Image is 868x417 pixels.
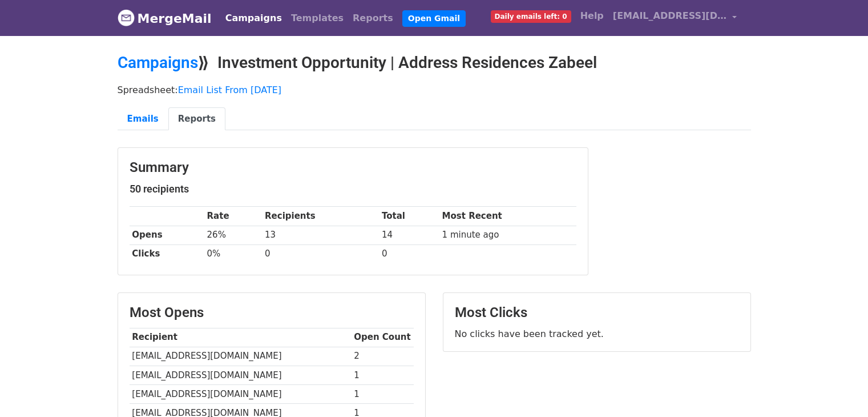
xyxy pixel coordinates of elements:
[118,84,751,96] p: Spreadsheet:
[439,207,576,226] th: Most Recent
[348,7,398,30] a: Reports
[455,328,739,340] p: No clicks have been tracked yet.
[130,183,576,195] h5: 50 recipients
[130,244,204,263] th: Clicks
[221,7,286,30] a: Campaigns
[204,207,263,226] th: Rate
[439,226,576,244] td: 1 minute ago
[118,53,198,72] a: Campaigns
[130,347,352,366] td: [EMAIL_ADDRESS][DOMAIN_NAME]
[352,328,414,347] th: Open Count
[486,5,576,27] a: Daily emails left: 0
[608,5,742,31] a: [EMAIL_ADDRESS][DOMAIN_NAME]
[352,366,414,384] td: 1
[204,226,263,244] td: 26%
[491,10,571,23] span: Daily emails left: 0
[178,85,281,95] a: Email List From [DATE]
[130,328,352,347] th: Recipient
[352,384,414,403] td: 1
[130,226,204,244] th: Opens
[455,304,739,321] h3: Most Clicks
[204,244,263,263] td: 0%
[262,207,379,226] th: Recipients
[402,10,466,27] a: Open Gmail
[613,9,727,23] span: [EMAIL_ADDRESS][DOMAIN_NAME]
[286,7,348,30] a: Templates
[262,226,379,244] td: 13
[118,6,212,30] a: MergeMail
[130,384,352,403] td: [EMAIL_ADDRESS][DOMAIN_NAME]
[352,347,414,366] td: 2
[379,226,439,244] td: 14
[262,244,379,263] td: 0
[130,366,352,384] td: [EMAIL_ADDRESS][DOMAIN_NAME]
[168,107,225,131] a: Reports
[118,53,751,73] h2: ⟫ Investment Opportunity | Address Residences Zabeel
[118,9,135,26] img: MergeMail logo
[576,5,608,27] a: Help
[379,207,439,226] th: Total
[379,244,439,263] td: 0
[130,304,414,321] h3: Most Opens
[130,159,576,176] h3: Summary
[118,107,168,131] a: Emails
